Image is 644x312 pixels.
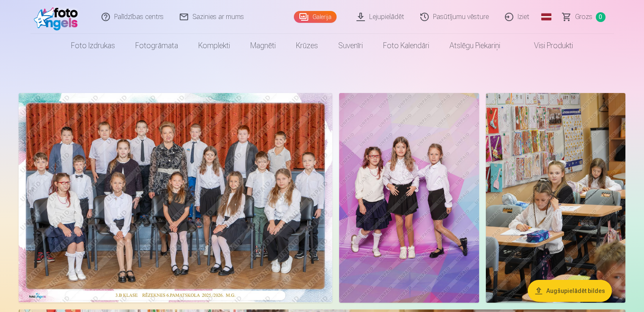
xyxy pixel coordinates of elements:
a: Galerija [294,11,337,23]
a: Visi produkti [510,34,583,57]
a: Komplekti [188,34,240,57]
a: Magnēti [240,34,286,57]
img: /fa1 [34,3,82,30]
button: Augšupielādēt bildes [528,280,612,302]
a: Foto kalendāri [373,34,439,57]
a: Atslēgu piekariņi [439,34,510,57]
span: 0 [596,12,606,22]
a: Krūzes [286,34,328,57]
a: Foto izdrukas [61,34,125,57]
a: Suvenīri [328,34,373,57]
span: Grozs [575,12,592,22]
a: Fotogrāmata [125,34,188,57]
